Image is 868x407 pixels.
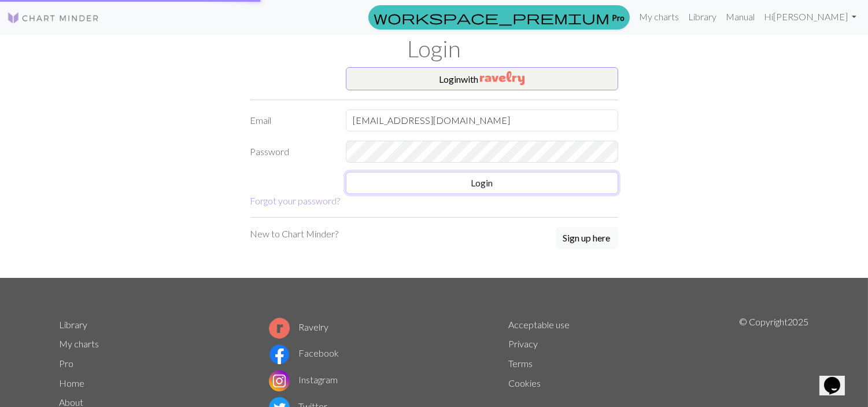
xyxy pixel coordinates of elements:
h1: Login [53,35,816,63]
img: Ravelry [480,71,525,85]
button: Loginwith [346,67,618,90]
a: Instagram [269,374,338,385]
a: My charts [634,5,684,28]
a: Pro [368,5,630,30]
a: Home [60,377,85,388]
a: Pro [60,358,74,369]
button: Login [346,172,618,194]
a: Facebook [269,347,339,358]
a: Cookies [509,377,541,388]
a: My charts [60,338,99,349]
img: Ravelry logo [269,318,290,339]
p: New to Chart Minder? [250,227,339,241]
a: Ravelry [269,321,329,332]
a: Hi[PERSON_NAME] [759,5,861,28]
img: Facebook logo [269,344,290,365]
a: Acceptable use [509,319,570,330]
a: Sign up here [556,227,618,250]
button: Sign up here [556,227,618,249]
label: Password [243,141,339,163]
a: Terms [509,358,533,369]
label: Email [243,109,339,131]
a: Library [684,5,721,28]
span: workspace_premium [374,9,610,25]
iframe: chat widget [819,361,856,395]
img: Logo [7,11,99,25]
a: Forgot your password? [250,195,341,206]
img: Instagram logo [269,371,290,391]
a: Manual [721,5,759,28]
a: Library [60,319,88,330]
a: Privacy [509,338,538,349]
